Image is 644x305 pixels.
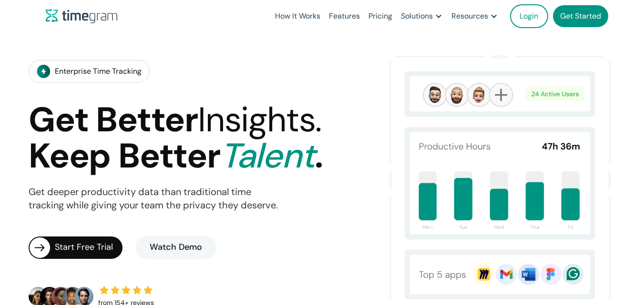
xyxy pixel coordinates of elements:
[220,134,315,178] span: Talent
[198,98,321,142] span: Insights.
[553,5,608,27] a: Get Started
[510,4,548,28] a: Login
[29,102,322,175] h1: Get Better Keep Better .
[29,186,278,212] p: Get deeper productivity data than traditional time tracking while giving your team the privacy th...
[451,10,488,23] div: Resources
[135,236,216,259] a: Watch Demo
[401,10,433,23] div: Solutions
[29,236,123,259] a: Start Free Trial
[55,65,142,78] div: Enterprise Time Tracking
[55,241,123,254] div: Start Free Trial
